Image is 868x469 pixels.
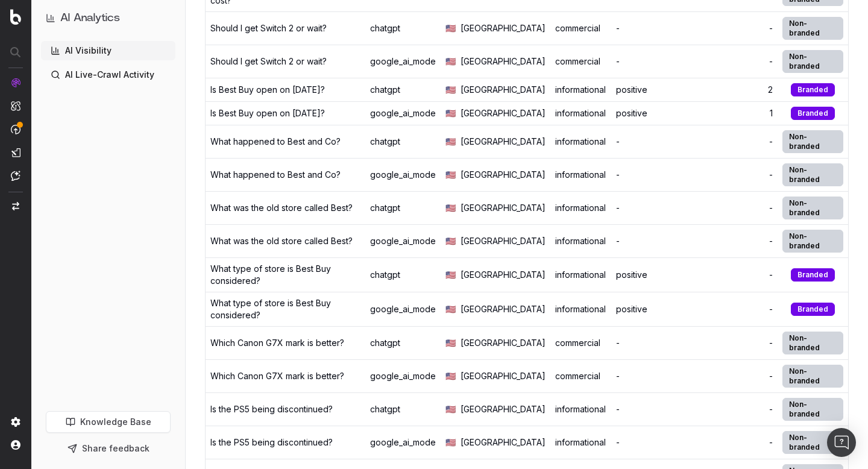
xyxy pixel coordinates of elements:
div: What happened to Best and Co? [210,136,341,148]
div: google_ai_mode [370,370,436,382]
div: Is the PS5 being discontinued? [210,403,333,415]
div: Is Best Buy open on [DATE]? [210,107,325,119]
a: Knowledge Base [46,411,171,433]
div: chatgpt [370,337,436,349]
div: Should I get Switch 2 or wait? [210,22,327,34]
div: Non-branded [782,197,843,219]
div: - [695,436,773,449]
img: Assist [11,171,20,181]
div: informational [555,169,606,181]
div: - [695,403,773,415]
div: commercial [555,55,606,68]
span: 🇺🇸 [445,235,456,247]
div: chatgpt [370,403,436,415]
span: 🇺🇸 [445,269,456,281]
span: [GEOGRAPHIC_DATA] [461,403,546,415]
div: - [695,136,773,148]
div: informational [555,84,606,96]
div: - [616,55,685,68]
button: Share feedback [46,438,171,459]
div: - [695,235,773,247]
img: Switch project [12,202,19,210]
span: [GEOGRAPHIC_DATA] [461,235,546,247]
span: 🇺🇸 [445,169,456,181]
div: Non-branded [782,398,843,421]
div: 1 [695,107,773,119]
span: 🇺🇸 [445,22,456,34]
span: [GEOGRAPHIC_DATA] [461,436,546,449]
div: chatgpt [370,269,436,281]
div: - [616,337,685,349]
div: - [616,136,685,148]
div: - [616,370,685,382]
div: google_ai_mode [370,436,436,449]
div: commercial [555,370,606,382]
img: My account [11,440,20,450]
div: Non-branded [782,50,843,73]
img: Intelligence [11,101,20,111]
div: informational [555,202,606,214]
span: [GEOGRAPHIC_DATA] [461,202,546,214]
span: [GEOGRAPHIC_DATA] [461,84,546,96]
div: Non-branded [782,365,843,388]
span: [GEOGRAPHIC_DATA] [461,337,546,349]
a: AI Live-Crawl Activity [41,65,175,84]
span: 🇺🇸 [445,370,456,382]
div: - [616,235,685,247]
div: What happened to Best and Co? [210,169,341,181]
span: [GEOGRAPHIC_DATA] [461,303,546,315]
span: 🇺🇸 [445,55,456,68]
img: Activation [11,124,20,134]
span: 🇺🇸 [445,303,456,315]
a: AI Visibility [41,41,175,60]
div: positive [616,107,685,119]
div: google_ai_mode [370,169,436,181]
img: Setting [11,417,20,427]
h1: AI Analytics [60,10,120,27]
div: positive [616,84,685,96]
span: 🇺🇸 [445,436,456,449]
div: - [695,202,773,214]
span: [GEOGRAPHIC_DATA] [461,55,546,68]
div: google_ai_mode [370,107,436,119]
div: Non-branded [782,130,843,153]
span: 🇺🇸 [445,202,456,214]
div: commercial [555,22,606,34]
div: Non-branded [782,332,843,354]
div: positive [616,269,685,281]
div: Is the PS5 being discontinued? [210,436,333,449]
div: What type of store is Best Buy considered? [210,263,360,287]
span: 🇺🇸 [445,337,456,349]
div: - [616,202,685,214]
div: - [616,403,685,415]
div: - [695,337,773,349]
div: chatgpt [370,22,436,34]
img: Botify logo [10,9,21,25]
div: What was the old store called Best? [210,235,353,247]
span: [GEOGRAPHIC_DATA] [461,370,546,382]
div: 2 [695,84,773,96]
div: chatgpt [370,136,436,148]
div: - [695,370,773,382]
span: [GEOGRAPHIC_DATA] [461,107,546,119]
span: 🇺🇸 [445,403,456,415]
div: - [616,169,685,181]
div: - [695,169,773,181]
div: - [695,303,773,315]
div: Branded [791,83,835,96]
span: 🇺🇸 [445,136,456,148]
div: chatgpt [370,202,436,214]
div: - [695,55,773,68]
div: informational [555,403,606,415]
img: Analytics [11,78,20,87]
span: 🇺🇸 [445,84,456,96]
div: Which Canon G7X mark is better? [210,337,344,349]
div: google_ai_mode [370,303,436,315]
div: informational [555,235,606,247]
div: informational [555,136,606,148]
div: Branded [791,268,835,282]
div: positive [616,303,685,315]
div: Is Best Buy open on [DATE]? [210,84,325,96]
div: Non-branded [782,17,843,40]
span: [GEOGRAPHIC_DATA] [461,169,546,181]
